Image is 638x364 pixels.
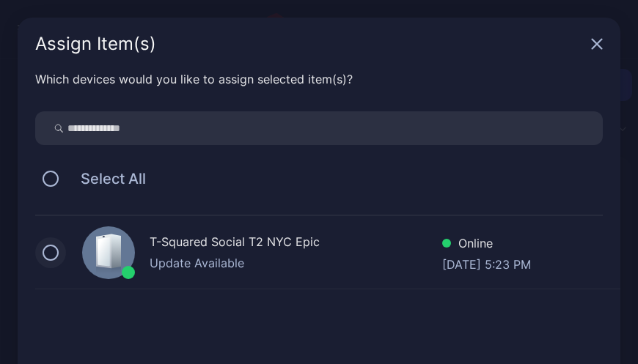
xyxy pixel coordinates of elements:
div: T-Squared Social T2 NYC Epic [150,233,442,254]
div: Update Available [150,254,442,272]
div: Which devices would you like to assign selected item(s)? [35,70,603,88]
div: Assign Item(s) [35,35,585,53]
span: Select All [66,170,146,187]
div: [DATE] 5:23 PM [442,256,531,270]
div: Online [442,234,531,256]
